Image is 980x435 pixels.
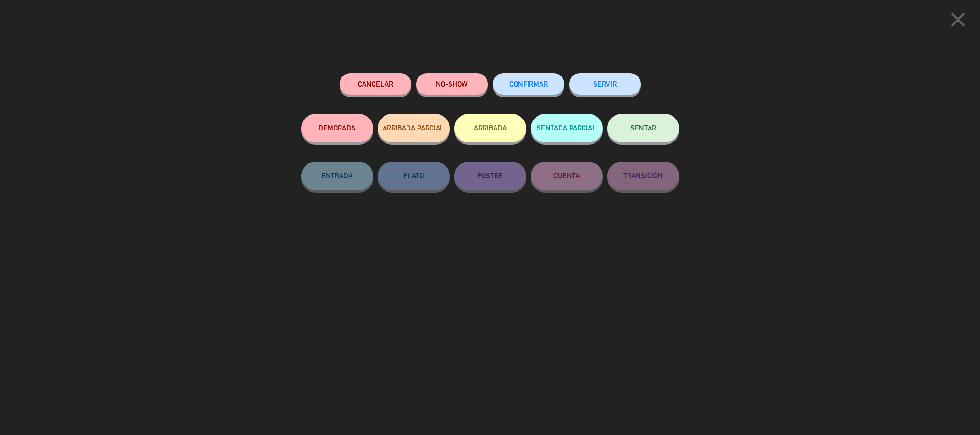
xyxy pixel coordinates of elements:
[531,162,603,190] button: CUENTA
[943,7,973,35] button: close
[340,73,411,95] button: Cancelar
[946,8,970,32] i: close
[301,114,373,142] button: DEMORADA
[378,114,450,142] button: ARRIBADA PARCIAL
[630,124,656,132] span: SENTAR
[531,114,603,142] button: SENTADA PARCIAL
[378,162,450,190] button: PLATO
[569,73,641,95] button: SERVIR
[301,162,373,190] button: ENTRADA
[416,73,488,95] button: NO-SHOW
[607,114,679,142] button: SENTAR
[509,80,548,88] span: CONFIRMAR
[607,162,679,190] button: TRANSICIÓN
[454,162,526,190] button: POSTRE
[493,73,564,95] button: CONFIRMAR
[383,124,444,132] span: ARRIBADA PARCIAL
[454,114,526,142] button: ARRIBADA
